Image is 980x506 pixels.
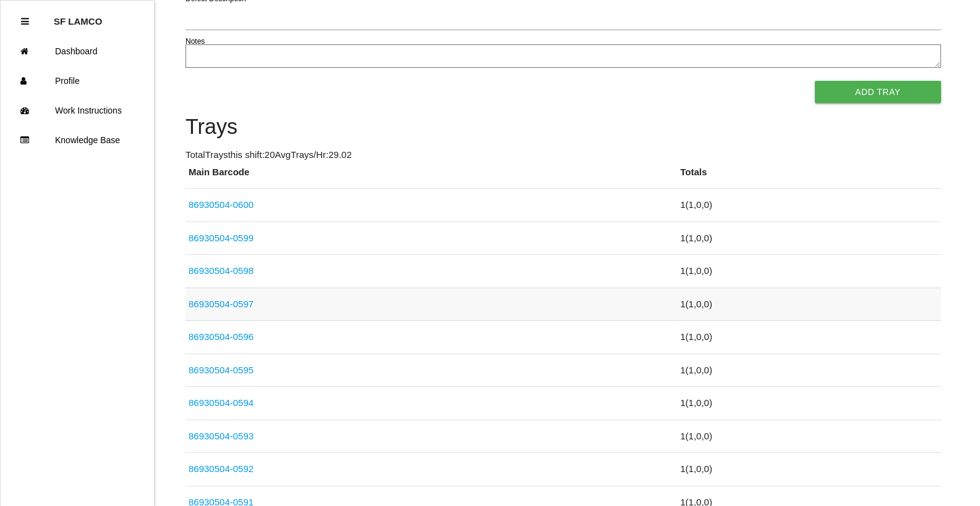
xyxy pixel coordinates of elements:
a: Profile [1,66,154,96]
a: 86930504-0593 [189,431,254,441]
a: 86930504-0595 [189,365,254,375]
p: SF LAMCO [54,7,102,27]
a: 86930504-0599 [189,233,254,243]
td: 1 ( 1 , 0 , 0 ) [677,189,940,222]
a: Work Instructions [1,96,154,125]
div: Close [21,7,29,36]
td: 1 ( 1 , 0 , 0 ) [677,354,940,387]
td: 1 ( 1 , 0 , 0 ) [677,288,940,321]
a: Knowledge Base [1,125,154,155]
button: Add Tray [815,81,941,103]
a: 86930504-0600 [189,199,254,210]
a: 86930504-0596 [189,331,254,342]
td: 1 ( 1 , 0 , 0 ) [677,420,940,453]
h4: Trays [185,115,941,139]
label: Notes [185,36,205,47]
p: Total Trays this shift: 20 Avg Trays /Hr: 29.02 [185,148,941,162]
a: 86930504-0598 [189,265,254,276]
a: Dashboard [1,36,154,66]
a: 86930504-0592 [189,463,254,474]
td: 1 ( 1 , 0 , 0 ) [677,222,940,255]
a: 86930504-0597 [189,299,254,309]
td: 1 ( 1 , 0 , 0 ) [677,453,940,486]
td: 1 ( 1 , 0 , 0 ) [677,321,940,354]
th: Totals [677,165,940,189]
th: Main Barcode [185,165,677,189]
a: 86930504-0594 [189,397,254,408]
td: 1 ( 1 , 0 , 0 ) [677,255,940,288]
td: 1 ( 1 , 0 , 0 ) [677,387,940,420]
